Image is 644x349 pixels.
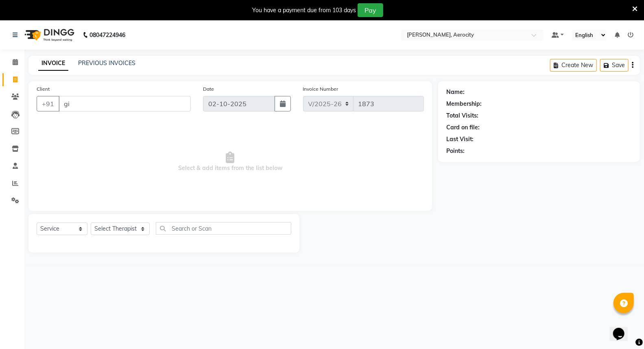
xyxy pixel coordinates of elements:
[446,111,478,120] div: Total Visits:
[156,222,291,235] input: Search or Scan
[303,85,338,93] label: Invoice Number
[59,96,191,111] input: Search by Name/Mobile/Email/Code
[21,24,76,46] img: logo
[446,88,465,96] div: Name:
[600,59,629,72] button: Save
[252,6,356,15] div: You have a payment due from 103 days
[37,121,424,203] span: Select & add items from the list below
[90,24,125,46] b: 08047224946
[446,100,482,108] div: Membership:
[37,96,59,111] button: +91
[203,85,214,93] label: Date
[446,123,480,132] div: Card on file:
[37,85,50,93] label: Client
[78,59,135,67] a: PREVIOUS INVOICES
[446,135,474,144] div: Last Visit:
[446,147,465,155] div: Points:
[610,316,636,341] iframe: chat widget
[550,59,597,72] button: Create New
[358,3,383,17] button: Pay
[38,56,68,71] a: INVOICE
